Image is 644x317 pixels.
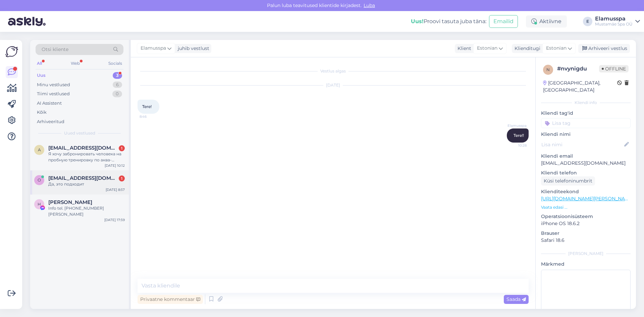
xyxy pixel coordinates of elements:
[506,296,526,302] span: Saada
[512,45,540,52] div: Klienditugi
[112,91,122,97] div: 0
[546,45,567,52] span: Estonian
[37,72,46,79] div: Uus
[541,118,631,128] input: Lisa tag
[142,104,152,109] span: Tere!
[48,199,92,205] span: Hannes Treibert
[48,181,125,187] div: Да, это подходит
[541,100,631,106] div: Kliendi info
[37,109,47,116] div: Kõik
[541,237,631,244] p: Safari 18.6
[48,205,125,217] div: Info tel. [PHONE_NUMBER] [PERSON_NAME]
[138,295,203,304] div: Privaatne kommentaar
[583,17,592,26] div: E
[411,17,486,25] div: Proovi tasuta juba täna:
[106,187,125,192] div: [DATE] 8:57
[546,67,550,72] span: n
[514,133,524,138] span: Tere!!
[541,196,634,202] a: [URL][DOMAIN_NAME][PERSON_NAME]
[119,175,125,181] div: 1
[37,91,70,97] div: Tiimi vestlused
[541,251,631,257] div: [PERSON_NAME]
[119,145,125,151] div: 1
[501,123,527,128] span: Elamusspa
[541,131,631,138] p: Kliendi nimi
[501,143,527,148] span: 10:28
[599,65,629,72] span: Offline
[526,15,567,28] div: Aktiivne
[5,45,18,58] img: Askly Logo
[140,114,165,119] span: 8:46
[138,82,529,88] div: [DATE]
[104,217,125,222] div: [DATE] 17:59
[141,45,166,52] span: Elamusspa
[541,230,631,237] p: Brauser
[541,204,631,210] p: Vaata edasi ...
[38,177,41,182] span: o
[48,145,118,151] span: arina.tsaikova@mjg.ee
[541,188,631,195] p: Klienditeekond
[489,15,518,28] button: Emailid
[37,82,70,88] div: Minu vestlused
[541,176,595,186] div: Küsi telefoninumbrit
[578,44,630,53] div: Arhiveeri vestlus
[541,110,631,117] p: Kliendi tag'id
[477,45,497,52] span: Estonian
[48,151,125,163] div: Я хочу забронировать человека на пробную тренировку по аква-аэробике но меня просят войти в аккау...
[64,130,95,136] span: Uued vestlused
[113,72,122,79] div: 3
[595,16,640,27] a: ElamusspaMustamäe Spa OÜ
[541,141,623,148] input: Lisa nimi
[38,147,41,152] span: a
[557,65,599,73] div: # nvynigdu
[541,153,631,160] p: Kliendi email
[113,82,122,88] div: 6
[105,163,125,168] div: [DATE] 10:12
[455,45,471,52] div: Klient
[38,202,41,207] span: H
[107,59,123,68] div: Socials
[138,68,529,74] div: Vestlus algas
[541,261,631,268] p: Märkmed
[411,18,424,24] b: Uus!
[541,169,631,176] p: Kliendi telefon
[48,175,118,181] span: olegmarjapuu@gmail.com
[175,45,209,52] div: juhib vestlust
[595,21,633,27] div: Mustamäe Spa OÜ
[362,2,377,8] span: Luba
[69,59,81,68] div: Web
[543,80,617,94] div: [GEOGRAPHIC_DATA], [GEOGRAPHIC_DATA]
[42,46,68,53] span: Otsi kliente
[541,220,631,227] p: iPhone OS 18.6.2
[541,160,631,167] p: [EMAIL_ADDRESS][DOMAIN_NAME]
[541,213,631,220] p: Operatsioonisüsteem
[37,100,62,107] div: AI Assistent
[37,118,64,125] div: Arhiveeritud
[36,59,43,68] div: All
[595,16,633,21] div: Elamusspa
